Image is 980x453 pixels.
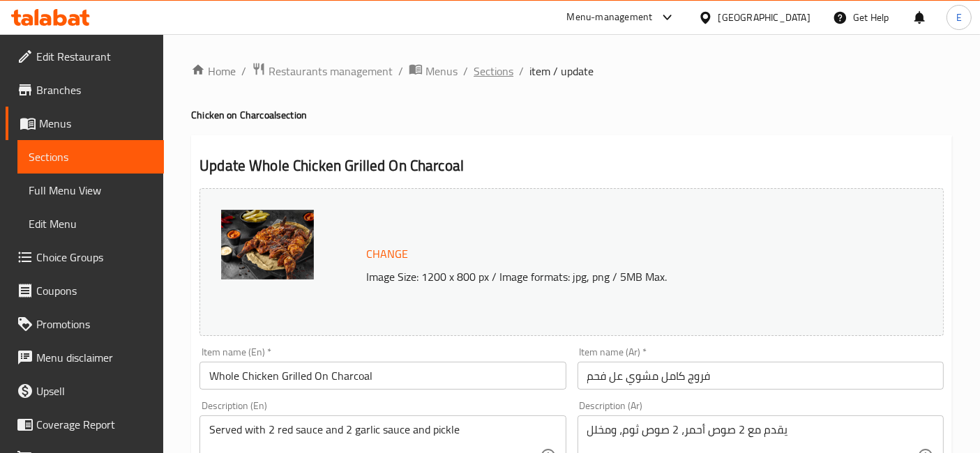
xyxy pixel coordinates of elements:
a: Full Menu View [17,174,164,207]
span: Restaurants management [269,63,393,79]
span: Menus [425,63,458,79]
span: Menus [39,115,153,132]
li: / [241,63,246,79]
span: Upsell [36,383,153,399]
span: Choice Groups [36,249,153,266]
a: Coverage Report [6,408,164,441]
p: Image Size: 1200 x 800 px / Image formats: jpg, png / 5MB Max. [361,268,887,285]
li: / [463,63,468,79]
span: Edit Restaurant [36,48,153,65]
a: Home [191,63,236,79]
div: [GEOGRAPHIC_DATA] [718,10,811,25]
a: Menu disclaimer [6,341,164,374]
span: E [956,10,962,25]
button: Change [361,240,414,268]
span: Change [366,244,408,264]
a: Edit Menu [17,207,164,240]
nav: breadcrumb [191,62,952,80]
div: Menu-management [567,9,653,26]
a: Edit Restaurant [6,40,164,73]
span: Edit Menu [29,215,153,232]
input: Enter name Ar [578,362,944,390]
span: Promotions [36,316,153,332]
input: Enter name En [199,362,566,390]
span: Full Menu View [29,182,153,199]
a: Branches [6,73,164,107]
a: Sections [17,140,164,174]
img: mmw_638703063056165809 [221,210,314,279]
span: Coverage Report [36,416,153,433]
span: Branches [36,82,153,98]
a: Menus [409,62,458,80]
a: Upsell [6,374,164,408]
a: Coupons [6,274,164,307]
span: item / update [529,63,594,79]
h4: Chicken on Charcoal section [191,108,952,122]
a: Restaurants management [252,62,393,80]
a: Menus [6,107,164,140]
span: Sections [29,148,153,165]
li: / [519,63,524,79]
li: / [398,63,403,79]
span: Menu disclaimer [36,349,153,366]
a: Sections [474,63,513,79]
a: Promotions [6,307,164,341]
span: Coupons [36,282,153,299]
a: Choice Groups [6,240,164,274]
h2: Update Whole Chicken Grilled On Charcoal [199,155,944,176]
